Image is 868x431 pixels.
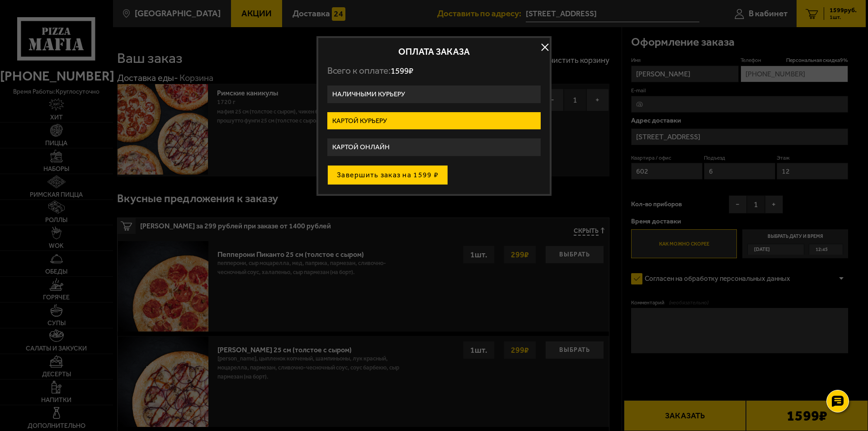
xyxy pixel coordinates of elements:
h2: Оплата заказа [327,47,541,56]
label: Картой курьеру [327,112,541,130]
button: Завершить заказ на 1599 ₽ [327,165,448,185]
span: 1599 ₽ [391,66,413,76]
label: Картой онлайн [327,138,541,156]
p: Всего к оплате: [327,65,541,76]
label: Наличными курьеру [327,85,541,103]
